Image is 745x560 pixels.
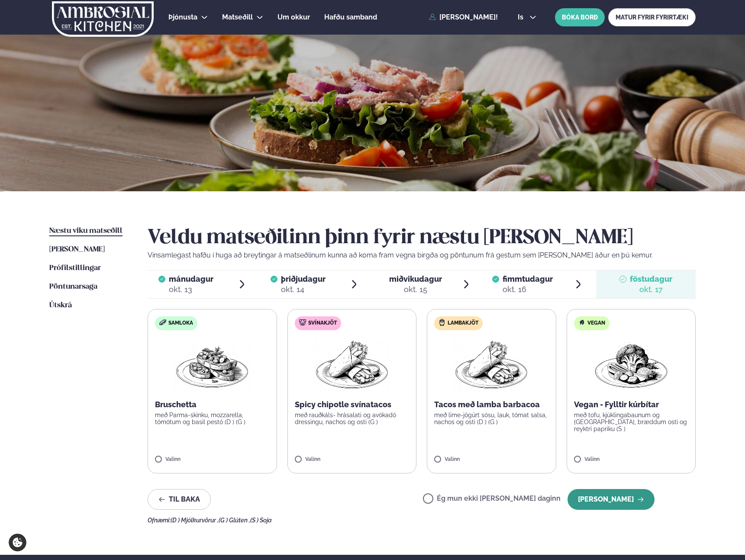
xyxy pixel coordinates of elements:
[608,8,696,26] a: MATUR FYRIR FYRIRTÆKI
[630,274,672,283] span: föstudagur
[222,12,253,23] a: Matseðill
[148,489,211,510] button: Til baka
[49,226,123,236] a: Næstu viku matseðill
[174,337,250,393] img: Bruschetta.png
[568,489,655,510] button: [PERSON_NAME]
[453,337,529,393] img: Wraps.png
[49,264,101,272] span: Prófílstillingar
[578,319,585,326] img: Vegan.svg
[51,1,155,37] img: logo
[219,517,250,524] span: (G ) Glúten ,
[308,320,337,327] span: Svínakjöt
[434,399,549,410] p: Tacos með lamba barbacoa
[448,320,478,327] span: Lambakjöt
[389,274,442,283] span: miðvikudagur
[518,14,526,21] span: is
[49,263,101,274] a: Prófílstillingar
[281,284,326,295] div: okt. 14
[587,320,605,327] span: Vegan
[593,337,669,393] img: Vegan.png
[503,274,553,283] span: fimmtudagur
[281,274,326,283] span: þriðjudagur
[314,337,390,393] img: Wraps.png
[168,320,193,327] span: Samloka
[299,319,306,326] img: pork.svg
[555,8,605,26] button: BÓKA BORÐ
[155,399,270,410] p: Bruschetta
[429,13,498,21] a: [PERSON_NAME]!
[277,12,310,23] a: Um okkur
[250,517,272,524] span: (S ) Soja
[49,246,105,253] span: [PERSON_NAME]
[324,12,377,23] a: Hafðu samband
[49,282,97,292] a: Pöntunarsaga
[574,399,689,410] p: Vegan - Fylltir kúrbítar
[148,226,696,250] h2: Veldu matseðilinn þinn fyrir næstu [PERSON_NAME]
[148,517,696,524] div: Ofnæmi:
[9,534,26,551] a: Cookie settings
[630,284,672,295] div: okt. 17
[295,399,410,410] p: Spicy chipotle svínatacos
[295,412,410,425] p: með rauðkáls- hrásalati og avókadó dressingu, nachos og osti (G )
[277,13,310,21] span: Um okkur
[49,227,123,235] span: Næstu viku matseðill
[503,284,553,295] div: okt. 16
[439,319,445,326] img: Lamb.svg
[222,13,253,21] span: Matseðill
[169,284,213,295] div: okt. 13
[169,274,213,283] span: mánudagur
[389,284,442,295] div: okt. 15
[159,319,166,325] img: sandwich-new-16px.svg
[574,412,689,432] p: með tofu, kjúklingabaunum og [GEOGRAPHIC_DATA], bræddum osti og reyktri papriku (S )
[168,12,197,23] a: Þjónusta
[49,302,72,309] span: Útskrá
[148,250,696,261] p: Vinsamlegast hafðu í huga að breytingar á matseðlinum kunna að koma fram vegna birgða og pöntunum...
[155,412,270,425] p: með Parma-skinku, mozzarella, tómötum og basil pestó (D ) (G )
[434,412,549,425] p: með lime-jógúrt sósu, lauk, tómat salsa, nachos og osti (D ) (G )
[49,245,105,255] a: [PERSON_NAME]
[168,13,197,21] span: Þjónusta
[49,283,97,290] span: Pöntunarsaga
[324,13,377,21] span: Hafðu samband
[171,517,219,524] span: (D ) Mjólkurvörur ,
[511,14,543,21] button: is
[49,300,72,311] a: Útskrá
